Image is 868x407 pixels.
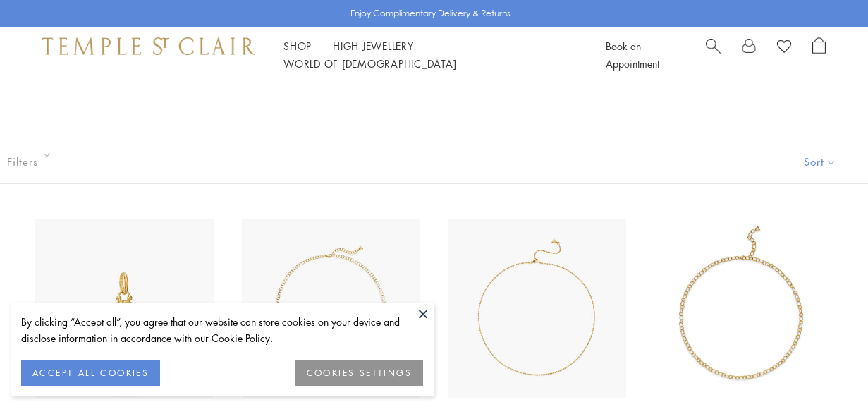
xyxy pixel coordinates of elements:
div: By clicking “Accept all”, you agree that our website can store cookies on your device and disclos... [21,314,423,346]
a: View Wishlist [777,37,791,59]
a: ShopShop [283,39,312,53]
p: Enjoy Complimentary Delivery & Returns [350,6,511,20]
a: Search [706,37,721,73]
a: Open Shopping Bag [812,37,826,73]
img: Temple St. Clair [42,37,255,54]
img: N88805-BC16EXT [448,219,627,398]
img: P71852-CRMNFC10 [35,219,214,398]
a: World of [DEMOGRAPHIC_DATA]World of [DEMOGRAPHIC_DATA] [283,56,456,71]
button: Show sort by [772,140,868,183]
img: N88809-RIBBON18 [654,219,833,398]
a: High JewelleryHigh Jewellery [333,39,414,53]
button: ACCEPT ALL COOKIES [21,360,160,386]
img: N88852-FN4RD18 [242,219,420,398]
a: Book an Appointment [606,39,659,71]
nav: Main navigation [283,37,574,73]
button: COOKIES SETTINGS [295,360,423,386]
button: Filters [4,146,49,178]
